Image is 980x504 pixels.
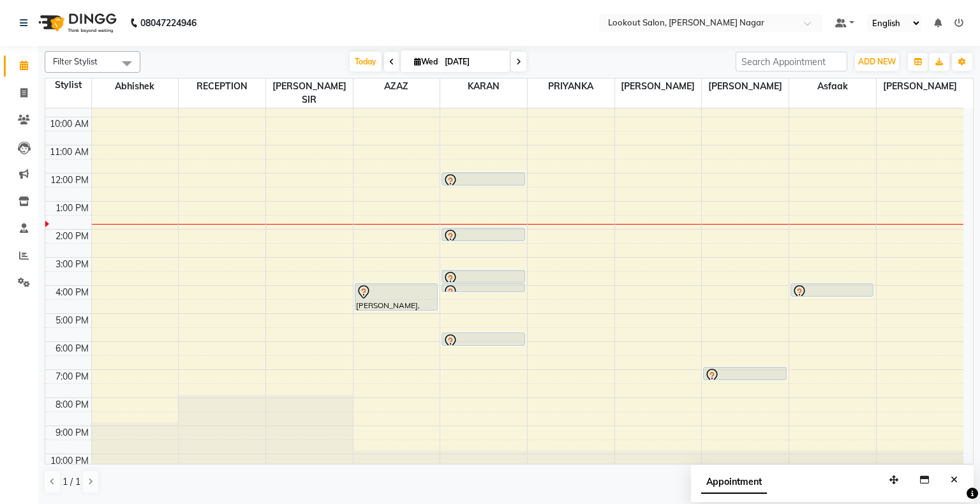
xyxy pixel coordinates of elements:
span: ADD NEW [858,57,896,66]
span: Filter Stylist [53,56,98,66]
div: 2:00 PM [53,230,91,243]
div: 9:00 PM [53,426,91,440]
span: [PERSON_NAME] [877,78,963,94]
div: [PERSON_NAME], TK02, 07:00 PM-07:30 PM, Hair Cut - Haircut With Senior Stylist ([DEMOGRAPHIC_DATA]) [704,367,785,380]
div: 12:00 PM [48,174,91,187]
div: [PERSON_NAME], TK01, 12:00 PM-12:30 PM, Hair Cut - Haircut With Senior Stylist ([DEMOGRAPHIC_DATA]) [442,173,524,185]
div: 8:00 PM [53,398,91,411]
span: Wed [411,57,441,66]
span: RECEPTION [179,78,265,94]
div: 5:00 PM [53,314,91,327]
div: Stylist [45,78,91,92]
input: 2025-09-03 [441,52,505,71]
span: kARAN [440,78,527,94]
div: 10:00 PM [48,454,91,468]
div: [PERSON_NAME], TK06, 04:00 PM-04:15 PM, Hair Cut - [PERSON_NAME] Trim ([DEMOGRAPHIC_DATA]) [442,284,524,292]
span: PRIYANKA [528,78,614,94]
span: 1 / 1 [63,475,80,489]
div: [PERSON_NAME], TK03, 04:00 PM-04:30 PM, Hair Cut - Fringes / Bangs ([DEMOGRAPHIC_DATA]) [791,284,873,296]
span: [PERSON_NAME] [702,78,789,94]
div: 4:00 PM [53,286,91,299]
div: 10:00 AM [47,117,91,131]
span: Appointment [701,471,767,494]
span: Asfaak [789,78,876,94]
input: Search Appointment [736,52,847,71]
img: logo [33,5,120,41]
div: 11:00 AM [47,145,91,159]
button: Close [945,470,963,490]
span: Today [350,52,382,71]
span: abhishek [92,78,179,94]
div: 3:00 PM [53,258,91,271]
div: [PERSON_NAME], TK05, 02:00 PM-02:30 PM, Hair Cut - Haircut With Senior Stylist ([DEMOGRAPHIC_DATA]) [442,228,524,241]
span: [PERSON_NAME] [615,78,702,94]
div: OM, TK04, 05:45 PM-06:15 PM, Hair Cut - Haircut With Senior Stylist ([DEMOGRAPHIC_DATA]) [442,333,524,345]
span: [PERSON_NAME] SIR [266,78,353,108]
div: 1:00 PM [53,202,91,215]
div: 7:00 PM [53,370,91,383]
button: ADD NEW [855,53,899,71]
div: [PERSON_NAME], TK06, 03:30 PM-04:00 PM, Hair Cut - Haircut With Senior Stylist ([DEMOGRAPHIC_DATA]) [442,271,524,282]
div: [PERSON_NAME], TK07, 04:00 PM-05:00 PM, 1 inch ( With [MEDICAL_DATA]) [355,284,437,310]
span: AZAZ [353,78,440,94]
div: 6:00 PM [53,342,91,355]
b: 08047224946 [140,5,197,41]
